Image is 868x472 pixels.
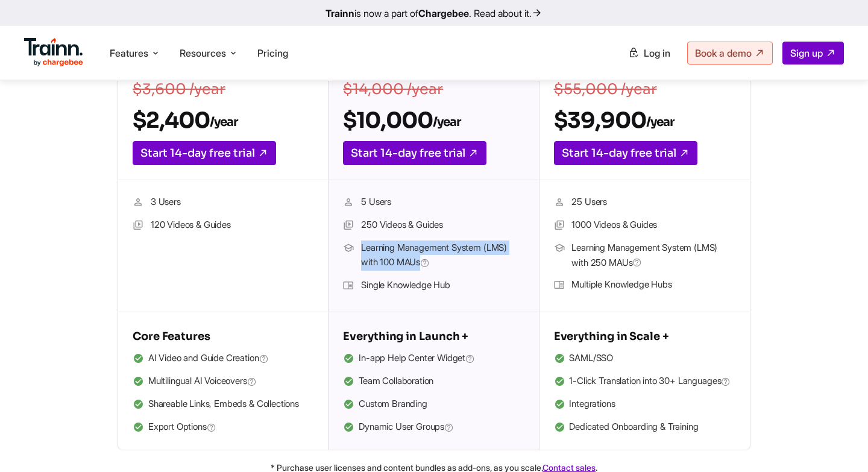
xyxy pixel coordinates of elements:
[343,107,524,134] h2: $10,000
[554,351,735,367] li: SAML/SSO
[808,414,868,472] iframe: Chat Widget
[343,218,524,233] li: 250 Videos & Guides
[554,107,735,134] h2: $39,900
[359,351,475,367] span: In-app Help Center Widget
[257,47,288,59] a: Pricing
[343,278,524,294] li: Single Knowledge Hub
[133,107,313,134] h2: $2,400
[554,397,735,412] li: Integrations
[133,141,276,165] a: Start 14-day free trial
[343,141,486,165] a: Start 14-day free trial
[554,80,657,98] s: $55,000 /year
[110,46,148,60] span: Features
[644,47,670,59] span: Log in
[24,38,83,67] img: Trainn Logo
[133,397,313,412] li: Shareable Links, Embeds & Collections
[133,80,225,98] s: $3,600 /year
[621,42,678,64] a: Log in
[343,327,524,346] h5: Everything in Launch +
[359,420,454,435] span: Dynamic User Groups
[148,420,216,435] span: Export Options
[695,47,752,59] span: Book a demo
[148,374,257,389] span: Multilingual AI Voiceovers
[554,277,735,293] li: Multiple Knowledge Hubs
[569,374,731,389] span: 1-Click Translation into 30+ Languages
[180,46,226,60] span: Resources
[554,195,735,210] li: 25 Users
[325,7,354,19] b: Trainn
[554,141,697,165] a: Start 14-day free trial
[418,7,469,19] b: Chargebee
[554,327,735,346] h5: Everything in Scale +
[554,420,735,435] li: Dedicated Onboarding & Training
[790,47,823,59] span: Sign up
[782,42,844,65] a: Sign up
[133,195,313,210] li: 3 Users
[133,218,313,233] li: 120 Videos & Guides
[343,195,524,210] li: 5 Users
[687,42,773,65] a: Book a demo
[343,374,524,389] li: Team Collaboration
[433,115,461,130] sub: /year
[343,397,524,412] li: Custom Branding
[571,241,735,270] span: Learning Management System (LMS) with 250 MAUs
[343,80,443,98] s: $14,000 /year
[554,218,735,233] li: 1000 Videos & Guides
[361,241,524,271] span: Learning Management System (LMS) with 100 MAUs
[148,351,269,367] span: AI Video and Guide Creation
[210,115,237,130] sub: /year
[646,115,674,130] sub: /year
[133,327,313,346] h5: Core Features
